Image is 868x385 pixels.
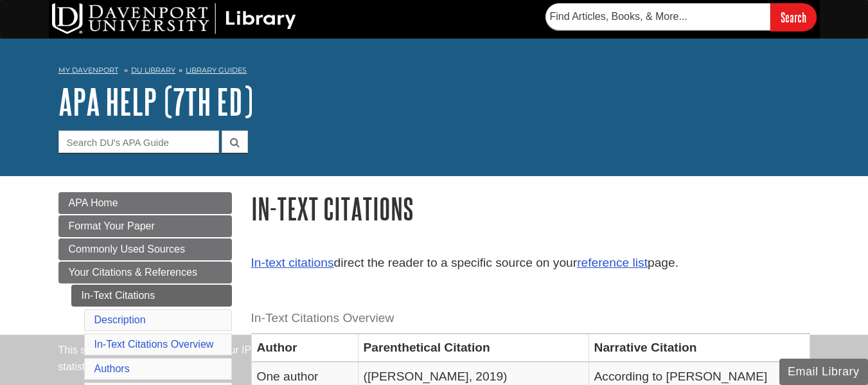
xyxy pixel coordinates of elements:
img: DU Library [52,3,296,34]
a: APA Home [58,192,232,214]
a: DU Library [131,66,175,75]
th: Narrative Citation [589,334,810,362]
caption: In-Text Citations Overview [251,304,810,333]
a: In-Text Citations Overview [94,339,214,350]
a: In-Text Citations [71,285,232,307]
th: Parenthetical Citation [358,334,589,362]
span: Your Citations & References [69,267,197,278]
button: Email Library [779,359,868,385]
a: In-text citations [251,256,334,269]
h1: In-Text Citations [251,192,810,225]
a: Description [94,314,146,325]
input: Search DU's APA Guide [58,130,219,153]
input: Find Articles, Books, & More... [545,3,770,30]
nav: breadcrumb [58,62,810,82]
form: Searches DU Library's articles, books, and more [545,3,817,31]
a: Commonly Used Sources [58,238,232,260]
a: Authors [94,363,130,374]
span: APA Home [69,197,118,208]
a: Your Citations & References [58,262,232,283]
span: Format Your Paper [69,220,155,231]
a: APA Help (7th Ed) [58,82,253,121]
input: Search [770,3,817,31]
th: Author [251,334,358,362]
a: Library Guides [186,66,247,75]
a: My Davenport [58,65,118,76]
a: Format Your Paper [58,215,232,237]
a: reference list [577,256,648,269]
span: Commonly Used Sources [69,244,185,255]
p: direct the reader to a specific source on your page. [251,254,810,273]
